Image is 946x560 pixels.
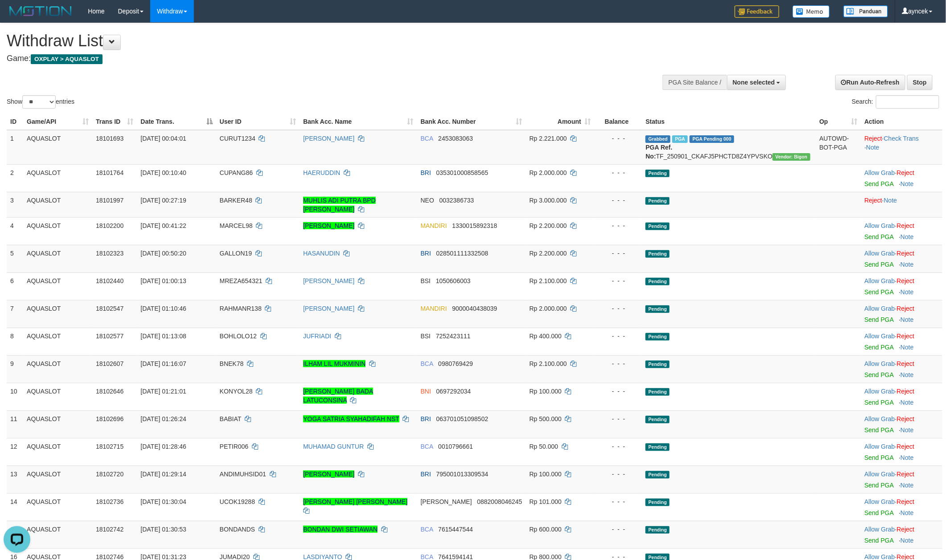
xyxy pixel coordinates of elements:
[864,233,893,240] a: Send PGA
[646,278,670,285] span: Pending
[864,333,897,340] span: ·
[438,443,473,450] span: Copy 0010796661 to clipboard
[646,250,670,258] span: Pending
[901,399,914,406] a: Note
[861,272,942,300] td: ·
[530,498,562,505] span: Rp 101.000
[852,95,939,109] label: Search:
[7,410,23,438] td: 11
[598,168,639,177] div: - - -
[864,415,895,422] a: Allow Grab
[897,360,915,367] a: Reject
[864,443,897,450] span: ·
[646,170,670,177] span: Pending
[420,443,433,450] span: BCA
[220,305,262,312] span: RAHMANR138
[864,277,897,284] span: ·
[220,169,253,176] span: CUPANG86
[7,192,23,217] td: 3
[23,130,92,165] td: AQUASLOT
[220,197,252,204] span: BARKER48
[23,192,92,217] td: AQUASLOT
[4,4,30,30] button: Open LiveChat chat widget
[864,250,897,257] span: ·
[530,526,562,533] span: Rp 600.000
[436,388,471,395] span: Copy 0697292034 to clipboard
[864,344,893,351] a: Send PGA
[303,277,354,284] a: [PERSON_NAME]
[7,54,622,63] h4: Game:
[662,75,727,90] div: PGA Site Balance /
[303,222,354,229] a: [PERSON_NAME]
[23,521,92,548] td: AQUASLOT
[793,5,830,18] img: Button%20Memo.svg
[646,223,670,230] span: Pending
[420,135,433,142] span: BCA
[864,471,897,478] span: ·
[864,526,897,533] span: ·
[303,305,354,312] a: [PERSON_NAME]
[598,221,639,230] div: - - -
[23,300,92,328] td: AQUASLOT
[7,95,74,109] label: Show entries
[96,305,123,312] span: 18102547
[420,305,447,312] span: MANDIRI
[96,471,123,478] span: 18102720
[23,355,92,383] td: AQUASLOT
[864,526,895,533] a: Allow Grab
[23,438,92,466] td: AQUASLOT
[220,388,253,395] span: KONYOL28
[646,135,670,143] span: Grabbed
[866,144,880,151] a: Note
[23,114,92,130] th: Game/API: activate to sort column ascending
[897,169,915,176] a: Reject
[140,222,186,229] span: [DATE] 00:41:22
[420,526,433,533] span: BCA
[646,361,670,368] span: Pending
[7,300,23,328] td: 7
[96,415,123,422] span: 18102696
[598,359,639,368] div: - - -
[598,304,639,313] div: - - -
[96,388,123,395] span: 18102646
[864,482,893,489] a: Send PGA
[864,399,893,406] a: Send PGA
[843,5,888,17] img: panduan.png
[96,360,123,367] span: 18102607
[420,222,447,229] span: MANDIRI
[861,493,942,521] td: ·
[598,414,639,423] div: - - -
[897,443,915,450] a: Reject
[646,144,672,160] b: PGA Ref. No:
[864,135,882,142] a: Reject
[420,169,431,176] span: BRI
[864,288,893,296] a: Send PGA
[220,250,252,257] span: GALLON19
[901,371,914,378] a: Note
[861,410,942,438] td: ·
[436,333,471,340] span: Copy 7252423111 to clipboard
[452,222,497,229] span: Copy 1330015892318 to clipboard
[220,135,255,142] span: CURUT1234
[884,197,897,204] a: Note
[436,169,489,176] span: Copy 035301000858565 to clipboard
[735,5,779,18] img: Feedback.jpg
[897,388,915,395] a: Reject
[530,333,562,340] span: Rp 400.000
[861,192,942,217] td: ·
[598,497,639,506] div: - - -
[7,32,622,50] h1: Withdraw List
[864,250,895,257] a: Allow Grab
[220,360,244,367] span: BNEK78
[861,521,942,548] td: ·
[140,360,186,367] span: [DATE] 01:16:07
[530,222,567,229] span: Rp 2.200.000
[861,114,942,130] th: Action
[96,250,123,257] span: 18102323
[861,164,942,192] td: ·
[23,493,92,521] td: AQUASLOT
[7,355,23,383] td: 9
[530,471,562,478] span: Rp 100.000
[595,114,642,130] th: Balance
[864,498,895,505] a: Allow Grab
